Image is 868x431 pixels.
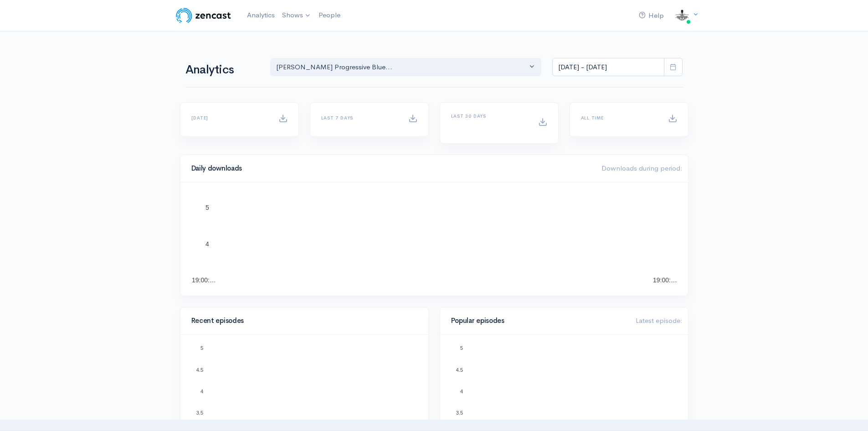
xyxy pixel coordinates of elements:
[243,5,278,25] a: Analytics
[460,345,462,351] text: 5
[276,62,528,73] div: [PERSON_NAME] Progressive Blue...
[192,276,216,284] text: 19:00:…
[837,400,859,422] iframe: gist-messenger-bubble-iframe
[321,115,397,120] h6: Last 7 days
[191,193,677,285] svg: A chart.
[315,5,344,25] a: People
[460,389,462,394] text: 4
[451,114,527,119] h6: Last 30 days
[451,317,625,325] h4: Popular episodes
[456,367,462,372] text: 4.5
[456,410,462,415] text: 3.5
[191,317,412,325] h4: Recent episodes
[270,58,542,77] button: T Shaw's Progressive Blue...
[196,367,203,372] text: 4.5
[636,316,683,325] span: Latest episode:
[601,164,683,172] span: Downloads during period:
[635,6,668,26] a: Help
[673,6,691,25] img: ...
[205,204,209,211] text: 5
[653,276,677,284] text: 19:00:…
[191,115,267,120] h6: [DATE]
[185,63,259,77] h1: Analytics
[278,5,315,26] a: Shows
[552,58,664,77] input: analytics date range selector
[200,389,203,394] text: 4
[200,345,203,351] text: 5
[191,165,591,172] h4: Daily downloads
[205,240,209,248] text: 4
[175,6,232,25] img: ZenCast Logo
[196,410,203,415] text: 3.5
[581,115,657,120] h6: All time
